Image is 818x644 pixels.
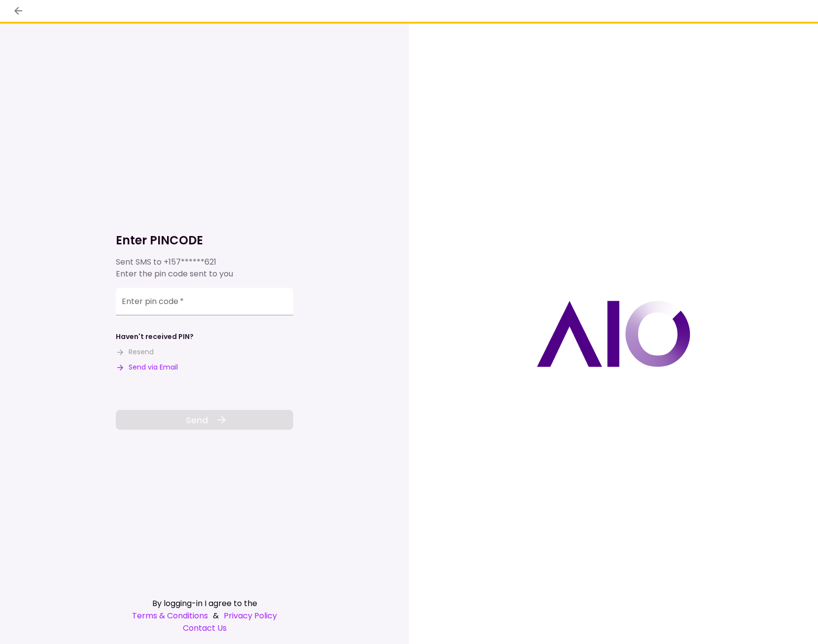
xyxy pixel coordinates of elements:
[116,622,293,634] a: Contact Us
[132,610,208,622] a: Terms & Conditions
[116,410,293,430] button: Send
[116,347,154,357] button: Resend
[537,301,690,367] img: AIO logo
[116,610,293,622] div: &
[224,610,277,622] a: Privacy Policy
[116,597,293,610] div: By logging-in I agree to the
[116,233,293,248] h1: Enter PINCODE
[10,2,27,19] button: back
[116,332,194,342] div: Haven't received PIN?
[116,256,293,280] div: Sent SMS to Enter the pin code sent to you
[186,413,208,427] span: Send
[116,362,178,373] button: Send via Email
